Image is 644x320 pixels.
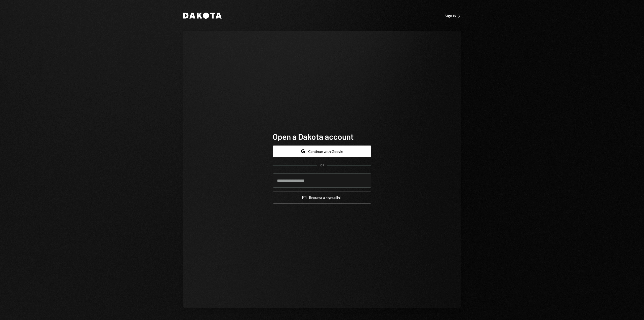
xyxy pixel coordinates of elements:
button: Continue with Google [273,146,371,157]
div: OR [320,163,324,168]
div: Sign in [445,13,461,18]
h1: Open a Dakota account [273,131,371,141]
button: Request a signuplink [273,192,371,203]
a: Sign in [445,13,461,18]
